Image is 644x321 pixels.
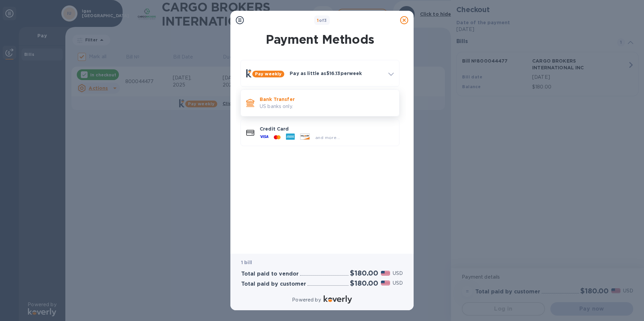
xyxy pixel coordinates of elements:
p: Bank Transfer [260,96,394,103]
p: US banks only. [260,103,394,110]
h1: Payment Methods [239,32,401,46]
p: USD [393,270,403,277]
img: USD [381,271,390,276]
h2: $180.00 [350,269,378,277]
img: USD [381,281,390,285]
span: 1 [317,18,319,23]
b: 1 bill [241,260,252,265]
span: and more... [315,135,340,140]
p: Credit Card [260,126,394,132]
h3: Total paid to vendor [241,271,299,277]
b: of 3 [317,18,327,23]
b: Pay weekly [255,71,282,76]
p: Powered by [292,296,321,304]
img: Logo [324,295,352,304]
h2: $180.00 [350,279,378,287]
p: USD [393,280,403,287]
h3: Total paid by customer [241,281,306,287]
p: Pay as little as $16.13 per week [290,70,383,77]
